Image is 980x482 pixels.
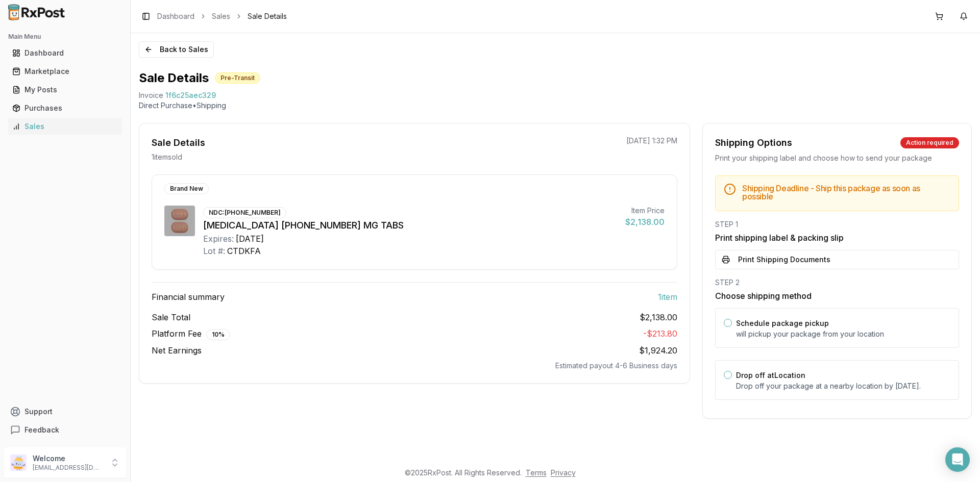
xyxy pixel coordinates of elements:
[8,44,122,62] a: Dashboard
[8,99,122,117] a: Purchases
[715,250,959,269] button: Print Shipping Documents
[4,100,126,116] button: Purchases
[248,11,287,21] span: Sale Details
[715,153,959,163] div: Print your shipping label and choose how to send your package
[33,453,104,464] p: Welcome
[10,454,27,471] img: User avatar
[742,184,950,200] h5: Shipping Deadline - Ship this package as soon as possible
[736,381,950,391] p: Drop off your package at a nearby location by [DATE] .
[152,344,202,357] span: Net Earnings
[8,117,122,136] a: Sales
[152,152,182,162] p: 1 item sold
[203,218,617,233] div: [MEDICAL_DATA] [PHONE_NUMBER] MG TABS
[24,425,59,435] span: Feedback
[164,206,195,236] img: Biktarvy 50-200-25 MG TABS
[152,311,190,323] span: Sale Total
[203,233,234,245] div: Expires:
[639,345,677,356] span: $1,924.20
[736,371,805,379] label: Drop off at Location
[4,82,126,98] button: My Posts
[157,11,287,21] nav: breadcrumb
[152,361,677,371] div: Estimated payout 4-6 Business days
[164,183,209,194] div: Brand New
[4,4,69,20] img: RxPost Logo
[12,66,118,77] div: Marketplace
[8,81,122,99] a: My Posts
[4,402,126,421] button: Support
[626,136,677,146] p: [DATE] 1:32 PM
[945,447,970,472] div: Open Intercom Messenger
[4,45,126,61] button: Dashboard
[139,41,214,58] button: Back to Sales
[4,421,126,439] button: Feedback
[526,468,547,477] a: Terms
[658,291,677,303] span: 1 item
[152,327,230,340] span: Platform Fee
[206,329,230,340] div: 10 %
[736,319,829,327] label: Schedule package pickup
[139,70,209,86] h1: Sale Details
[625,206,665,216] div: Item Price
[4,118,126,135] button: Sales
[157,11,194,21] a: Dashboard
[715,232,959,244] h3: Print shipping label & packing slip
[643,328,677,339] span: - $213.80
[900,137,959,148] div: Action required
[227,245,261,257] div: CTDKFA
[715,219,959,230] div: STEP 1
[8,62,122,81] a: Marketplace
[139,100,972,111] p: Direct Purchase • Shipping
[8,33,122,41] h2: Main Menu
[736,329,950,339] p: will pickup your package from your location
[33,464,104,472] p: [EMAIL_ADDRESS][DOMAIN_NAME]
[715,290,959,302] h3: Choose shipping method
[212,11,230,21] a: Sales
[236,233,264,245] div: [DATE]
[203,207,286,218] div: NDC: [PHONE_NUMBER]
[139,90,163,100] div: Invoice
[152,136,205,150] div: Sale Details
[715,136,792,150] div: Shipping Options
[165,90,216,100] span: 1f6c25aec329
[215,72,260,84] div: Pre-Transit
[12,48,118,58] div: Dashboard
[152,291,225,303] span: Financial summary
[12,85,118,95] div: My Posts
[12,121,118,132] div: Sales
[715,277,959,288] div: STEP 2
[640,311,677,323] span: $2,138.00
[12,103,118,113] div: Purchases
[625,216,665,228] div: $2,138.00
[203,245,225,257] div: Lot #:
[4,63,126,80] button: Marketplace
[551,468,576,477] a: Privacy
